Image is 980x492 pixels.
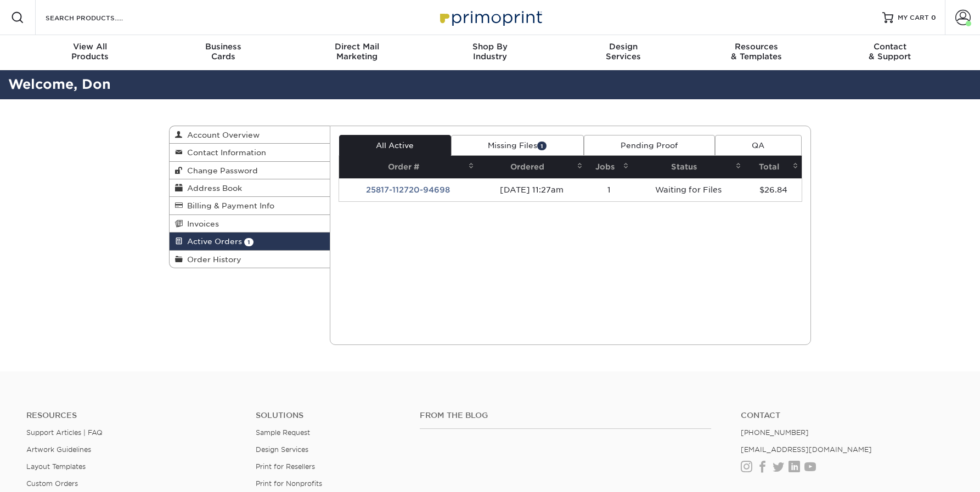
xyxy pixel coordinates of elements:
[477,156,586,178] th: Ordered
[584,135,715,156] a: Pending Proof
[290,42,424,52] span: Direct Mail
[157,42,290,52] span: Business
[690,42,823,52] span: Resources
[290,42,424,61] div: Marketing
[339,156,477,178] th: Order #
[586,178,632,201] td: 1
[24,42,157,52] span: View All
[183,184,242,193] span: Address Book
[26,445,91,454] a: Artwork Guidelines
[420,411,711,420] h4: From the Blog
[183,131,260,139] span: Account Overview
[24,42,157,61] div: Products
[424,35,557,70] a: Shop ByIndustry
[26,479,78,488] a: Custom Orders
[632,156,745,178] th: Status
[898,13,929,22] span: MY CART
[435,5,545,29] img: Primoprint
[690,35,823,70] a: Resources& Templates
[424,42,557,52] span: Shop By
[183,237,242,246] span: Active Orders
[183,148,266,157] span: Contact Information
[632,178,745,201] td: Waiting for Files
[424,42,557,61] div: Industry
[157,35,290,70] a: BusinessCards
[745,156,802,178] th: Total
[24,35,157,70] a: View AllProducts
[537,142,547,150] span: 1
[170,162,330,179] a: Change Password
[256,445,308,454] a: Design Services
[290,35,424,70] a: Direct MailMarketing
[170,179,330,197] a: Address Book
[931,14,936,21] span: 0
[823,35,956,70] a: Contact& Support
[170,126,330,144] a: Account Overview
[451,135,584,156] a: Missing Files1
[256,462,315,471] a: Print for Resellers
[556,35,690,70] a: DesignServices
[556,42,690,52] span: Design
[183,166,258,175] span: Change Password
[26,428,103,437] a: Support Articles | FAQ
[690,42,823,61] div: & Templates
[26,462,86,471] a: Layout Templates
[823,42,956,52] span: Contact
[741,428,809,437] a: [PHONE_NUMBER]
[741,445,872,454] a: [EMAIL_ADDRESS][DOMAIN_NAME]
[183,255,241,264] span: Order History
[244,238,254,246] span: 1
[170,251,330,268] a: Order History
[256,411,403,420] h4: Solutions
[170,215,330,233] a: Invoices
[44,11,151,24] input: SEARCH PRODUCTS.....
[256,479,322,488] a: Print for Nonprofits
[183,219,219,228] span: Invoices
[157,42,290,61] div: Cards
[741,411,954,420] a: Contact
[170,144,330,161] a: Contact Information
[715,135,802,156] a: QA
[745,178,802,201] td: $26.84
[256,428,310,437] a: Sample Request
[556,42,690,61] div: Services
[586,156,632,178] th: Jobs
[477,178,586,201] td: [DATE] 11:27am
[823,42,956,61] div: & Support
[26,411,239,420] h4: Resources
[339,178,477,201] td: 25817-112720-94698
[170,197,330,214] a: Billing & Payment Info
[170,233,330,250] a: Active Orders 1
[183,201,274,210] span: Billing & Payment Info
[339,135,451,156] a: All Active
